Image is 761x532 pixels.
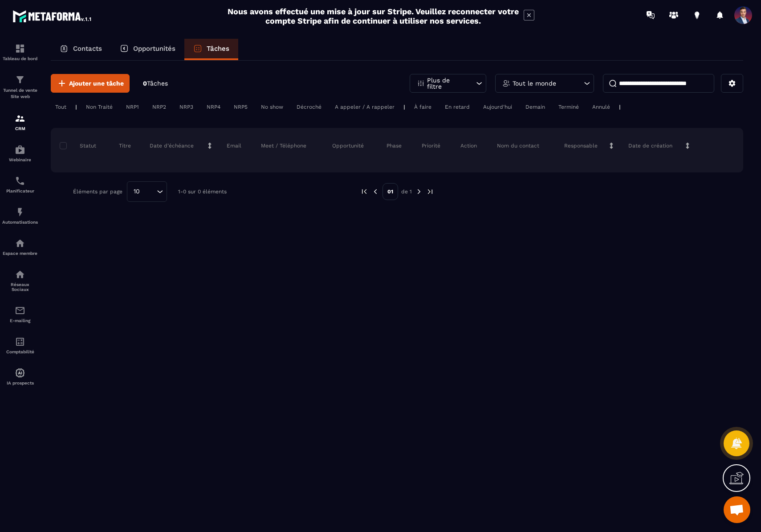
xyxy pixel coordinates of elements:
div: NRP1 [122,102,143,112]
a: Contacts [51,39,111,60]
p: Action [460,142,477,149]
a: Ouvrir le chat [724,496,750,523]
p: | [403,104,405,110]
div: Non Traité [81,102,117,112]
p: Date de création [628,142,672,149]
p: Tableau de bord [2,56,38,61]
a: accountantaccountantComptabilité [2,330,38,361]
img: prev [360,188,368,196]
a: formationformationTableau de bord [2,37,38,68]
p: Email [227,142,241,149]
div: Décroché [292,102,326,112]
div: Terminé [554,102,583,112]
p: Tâches [207,45,229,53]
img: next [415,188,423,196]
p: IA prospects [2,381,38,385]
div: A appeler / A rappeler [330,102,399,112]
div: NRP2 [148,102,171,112]
a: automationsautomationsEspace membre [2,231,38,262]
p: Tout le monde [513,80,556,86]
p: Plus de filtre [427,77,466,90]
div: NRP5 [229,102,252,112]
p: Statut [62,142,96,149]
img: email [15,305,25,316]
p: CRM [2,126,38,131]
p: Contacts [73,45,102,53]
div: À faire [410,102,436,112]
a: Opportunités [111,39,184,60]
span: Ajouter une tâche [69,79,124,88]
a: emailemailE-mailing [2,299,38,330]
img: logo [12,8,93,24]
p: Meet / Téléphone [261,142,306,149]
p: Tunnel de vente Site web [2,87,38,100]
p: 0 [143,79,168,88]
img: formation [15,43,25,54]
img: automations [15,368,25,378]
div: Aujourd'hui [479,102,517,112]
p: 1-0 sur 0 éléments [178,188,227,195]
p: Opportunité [332,142,364,149]
a: Tâches [184,39,238,60]
p: Webinaire [2,157,38,162]
p: Titre [119,142,131,149]
p: | [75,104,77,110]
a: schedulerschedulerPlanificateur [2,169,38,200]
div: NRP4 [202,102,225,112]
button: Ajouter une tâche [51,74,130,93]
p: Priorité [422,142,440,149]
a: social-networksocial-networkRéseaux Sociaux [2,262,38,299]
span: 10 [130,187,143,196]
p: Date d’échéance [150,142,194,149]
p: Opportunités [133,45,175,53]
h2: Nous avons effectué une mise à jour sur Stripe. Veuillez reconnecter votre compte Stripe afin de ... [227,7,519,25]
div: Tout [51,102,71,112]
p: Espace membre [2,251,38,256]
div: No show [256,102,288,112]
p: de 1 [401,188,412,195]
img: social-network [15,269,25,280]
p: 01 [383,183,398,200]
a: formationformationCRM [2,106,38,138]
p: Phase [387,142,402,149]
img: accountant [15,336,25,347]
img: automations [15,144,25,155]
p: Nom du contact [497,142,539,149]
img: automations [15,238,25,249]
a: automationsautomationsWebinaire [2,138,38,169]
img: formation [15,74,25,85]
p: Responsable [564,142,598,149]
a: automationsautomationsAutomatisations [2,200,38,231]
div: Search for option [127,181,167,202]
p: Automatisations [2,220,38,225]
img: automations [15,207,25,217]
div: En retard [440,102,474,112]
img: next [426,188,434,196]
p: Éléments par page [73,188,122,195]
img: formation [15,113,25,124]
p: Comptabilité [2,349,38,354]
a: formationformationTunnel de vente Site web [2,68,38,106]
input: Search for option [143,187,155,196]
div: NRP3 [175,102,198,112]
p: Planificateur [2,188,38,193]
img: prev [371,188,379,196]
p: Réseaux Sociaux [2,282,38,292]
div: Demain [521,102,549,112]
div: Annulé [588,102,614,112]
img: scheduler [15,176,25,186]
p: E-mailing [2,318,38,323]
span: Tâches [147,80,168,87]
p: | [619,104,621,110]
